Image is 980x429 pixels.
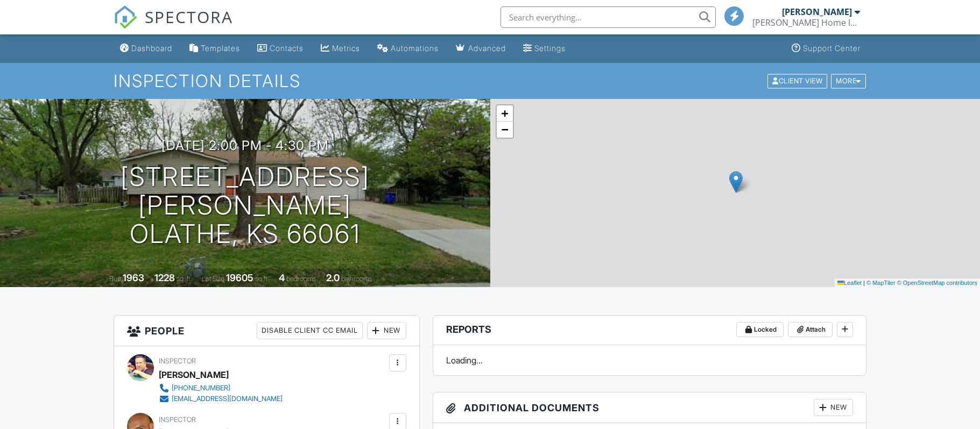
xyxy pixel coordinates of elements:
div: 1963 [123,272,144,283]
input: Search everything... [500,6,716,28]
span: sq.ft. [255,275,269,283]
div: [PHONE_NUMBER] [172,384,230,392]
span: | [863,280,865,286]
a: Automations (Basic) [373,39,443,59]
span: Lot Size [202,275,224,283]
h1: [STREET_ADDRESS][PERSON_NAME] Olathe, KS 66061 [17,163,473,248]
div: 2.0 [326,272,340,283]
a: [EMAIL_ADDRESS][DOMAIN_NAME] [159,394,283,404]
div: [PERSON_NAME] [782,6,852,17]
img: Marker [729,171,743,193]
div: Duncan Home Inspections [752,17,860,28]
a: Templates [185,39,244,59]
span: sq. ft. [177,275,192,283]
div: [PERSON_NAME] [159,367,229,383]
span: − [501,123,508,136]
div: Disable Client CC Email [257,322,363,339]
h3: People [114,316,419,346]
h3: Additional Documents [433,392,866,423]
span: Inspector [159,357,196,365]
div: 1228 [154,272,175,283]
img: The Best Home Inspection Software - Spectora [114,5,137,29]
h3: [DATE] 2:00 pm - 4:30 pm [161,138,329,153]
div: 4 [279,272,285,283]
div: Advanced [468,44,506,53]
a: Settings [519,39,570,59]
div: More [831,74,866,88]
a: [PHONE_NUMBER] [159,383,283,394]
a: © MapTiler [866,280,896,286]
div: Dashboard [131,44,172,53]
div: Metrics [332,44,360,53]
span: SPECTORA [145,5,233,28]
a: Zoom out [497,121,513,138]
span: bedrooms [286,275,316,283]
a: Zoom in [497,105,513,121]
div: Client View [767,74,827,88]
span: Built [109,275,121,283]
a: Support Center [787,39,865,59]
div: New [367,322,406,339]
div: Automations [391,44,439,53]
div: Templates [201,44,240,53]
h1: Inspection Details [114,71,867,90]
div: Contacts [270,44,304,53]
span: Inspector [159,416,196,424]
a: Client View [766,76,830,84]
div: New [814,399,853,416]
div: Settings [534,44,566,53]
a: © OpenStreetMap contributors [897,280,977,286]
a: Leaflet [837,280,862,286]
a: Contacts [253,39,308,59]
div: [EMAIL_ADDRESS][DOMAIN_NAME] [172,395,283,403]
span: bathrooms [341,275,372,283]
div: Support Center [803,44,861,53]
a: Metrics [316,39,364,59]
a: SPECTORA [114,15,233,37]
span: + [501,106,508,120]
a: Dashboard [116,39,177,59]
a: Advanced [452,39,510,59]
div: 19605 [226,272,253,283]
